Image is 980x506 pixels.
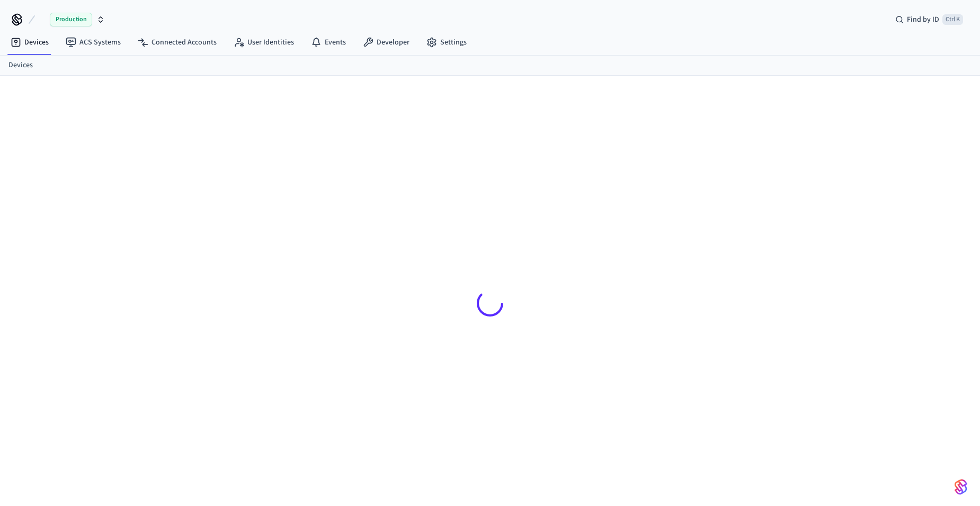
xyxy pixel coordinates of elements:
a: Devices [8,60,33,71]
div: Find by IDCtrl K [887,10,972,29]
a: Devices [2,33,57,52]
a: Developer [354,33,418,52]
span: Find by ID [907,14,939,25]
a: User Identities [225,33,302,52]
a: Settings [418,33,475,52]
span: Ctrl K [942,14,963,25]
a: Connected Accounts [129,33,225,52]
span: Production [50,13,92,26]
img: SeamLogoGradient.69752ec5.svg [955,478,967,495]
a: Events [302,33,354,52]
a: ACS Systems [57,33,129,52]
